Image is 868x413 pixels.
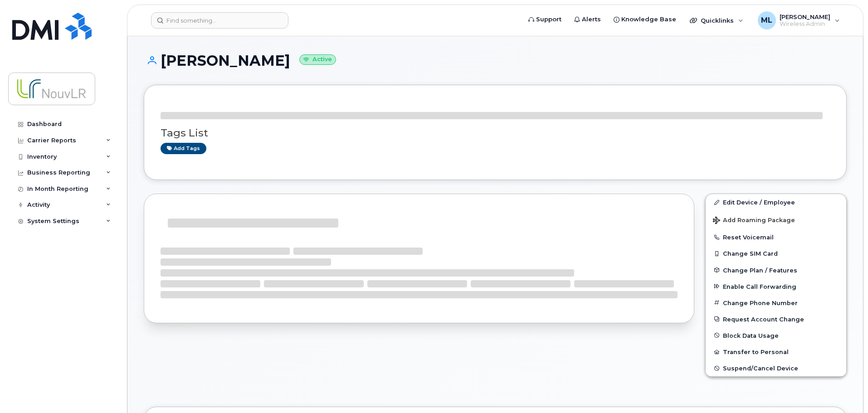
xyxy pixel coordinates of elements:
span: Suspend/Cancel Device [723,365,798,372]
small: Active [299,54,336,65]
button: Transfer to Personal [706,344,846,360]
button: Change SIM Card [706,245,846,262]
span: Enable Call Forwarding [723,283,796,290]
span: Change Plan / Features [723,267,797,273]
a: Edit Device / Employee [706,194,846,210]
span: Add Roaming Package [713,217,795,225]
button: Request Account Change [706,311,846,327]
button: Enable Call Forwarding [706,278,846,295]
a: Add tags [161,143,206,154]
button: Add Roaming Package [706,210,846,229]
button: Suspend/Cancel Device [706,360,846,376]
h1: [PERSON_NAME] [144,53,847,68]
button: Change Phone Number [706,295,846,311]
button: Reset Voicemail [706,229,846,245]
button: Change Plan / Features [706,262,846,278]
button: Block Data Usage [706,327,846,344]
h3: Tags List [161,127,830,139]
